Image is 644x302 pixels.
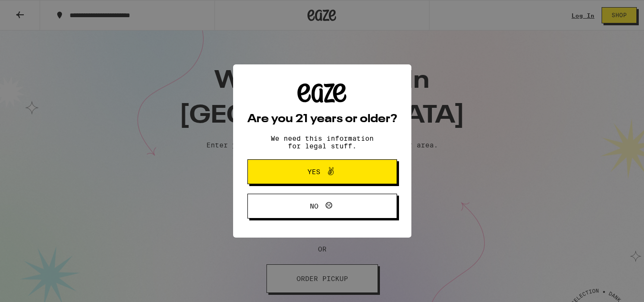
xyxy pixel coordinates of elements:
[247,159,397,184] button: Yes
[247,194,397,219] button: No
[307,168,320,175] span: Yes
[310,203,318,209] span: No
[247,114,397,125] h2: Are you 21 years or older?
[263,135,382,150] p: We need this information for legal stuff.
